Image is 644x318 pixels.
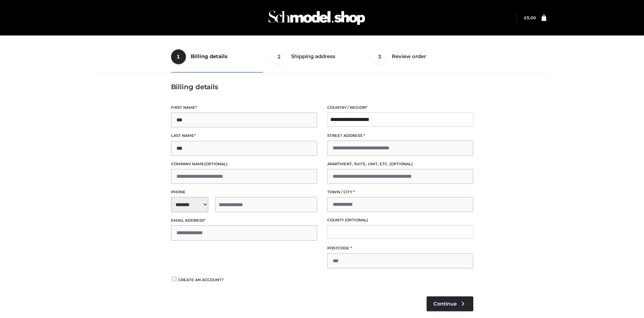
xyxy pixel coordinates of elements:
[327,104,473,111] label: Country / Region
[171,132,317,139] label: Last name
[171,83,473,91] h3: Billing details
[327,245,473,251] label: Postcode
[266,4,367,31] img: Schmodel Admin 964
[389,162,413,166] span: (optional)
[171,104,317,111] label: First name
[171,277,177,281] input: Create an account?
[171,189,317,195] label: Phone
[327,132,473,139] label: Street address
[327,189,473,195] label: Town / City
[327,161,473,167] label: Apartment, suite, unit, etc.
[524,15,527,20] span: £
[427,296,473,311] a: Continue
[524,15,536,20] bdi: 5.00
[327,217,473,223] label: County
[178,277,224,282] span: Create an account?
[204,162,228,166] span: (optional)
[171,217,317,224] label: Email address
[433,301,457,307] span: Continue
[171,161,317,167] label: Company name
[524,15,536,20] a: £5.00
[345,218,368,222] span: (optional)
